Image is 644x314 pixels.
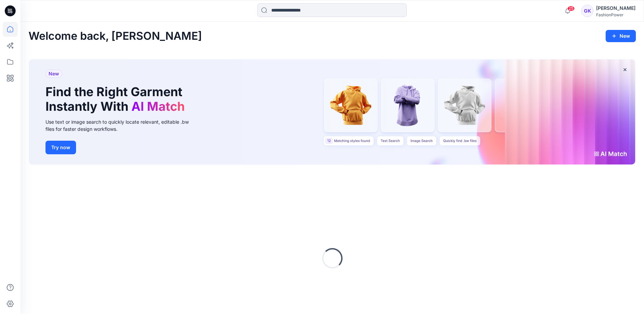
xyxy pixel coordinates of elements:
[29,30,202,42] h2: Welcome back, [PERSON_NAME]
[49,70,59,78] span: New
[596,4,636,12] div: [PERSON_NAME]
[581,5,593,17] div: GK
[606,30,636,42] button: New
[45,141,76,154] button: Try now
[45,118,198,133] div: Use text or image search to quickly locate relevant, editable .bw files for faster design workflows.
[131,99,185,114] span: AI Match
[45,85,188,114] h1: Find the Right Garment Instantly With
[567,6,575,11] span: 25
[596,12,636,17] div: FashionPower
